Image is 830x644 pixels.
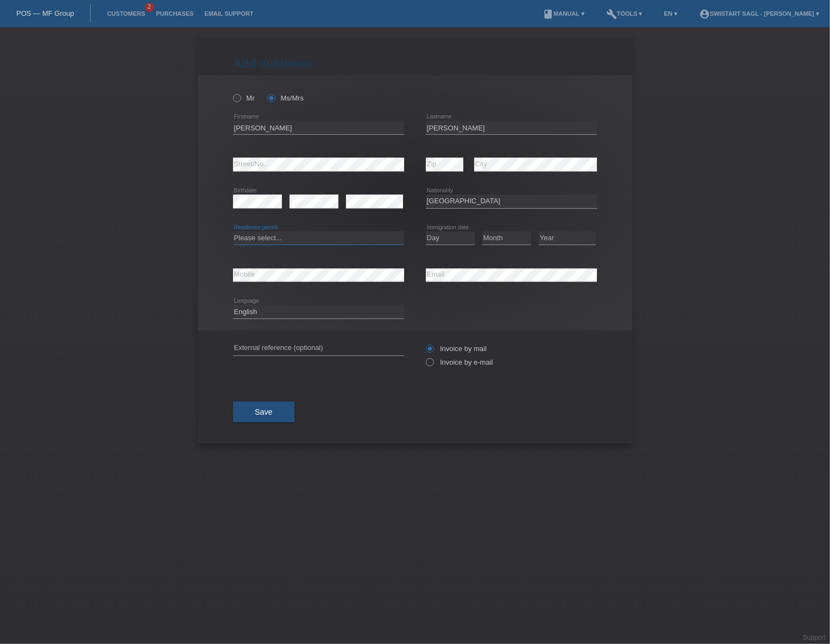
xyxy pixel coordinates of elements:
[233,94,255,102] label: Mr
[694,10,825,17] a: account_circleSwistart Sagl - [PERSON_NAME] ▾
[606,9,617,20] i: build
[102,10,150,17] a: Customers
[426,345,433,358] input: Invoice by mail
[150,10,199,17] a: Purchases
[233,94,240,101] input: Mr
[803,634,826,641] a: Support
[16,9,74,17] a: POS — MF Group
[426,345,487,353] label: Invoice by mail
[543,9,554,20] i: book
[537,10,590,17] a: bookManual ▾
[267,94,274,101] input: Ms/Mrs
[233,402,294,422] button: Save
[426,358,433,372] input: Invoice by e-mail
[145,3,154,12] span: 2
[199,10,259,17] a: Email Support
[267,94,304,102] label: Ms/Mrs
[255,408,273,416] span: Save
[699,9,710,20] i: account_circle
[233,57,597,70] h1: Add customer
[659,10,683,17] a: EN ▾
[601,10,648,17] a: buildTools ▾
[426,358,493,366] label: Invoice by e-mail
